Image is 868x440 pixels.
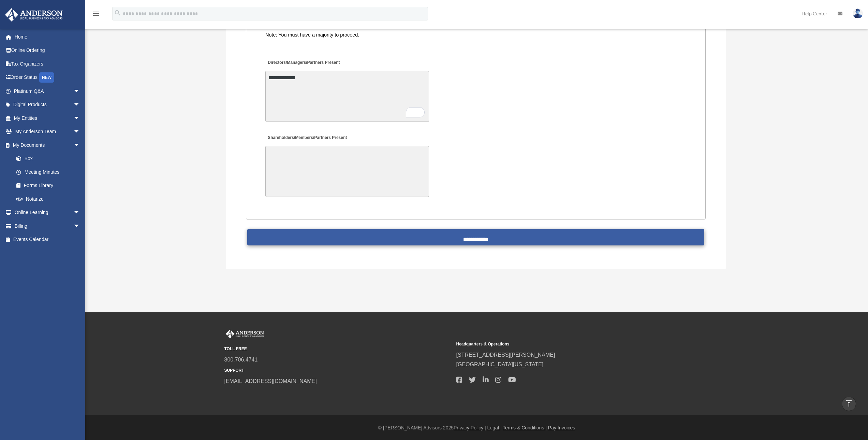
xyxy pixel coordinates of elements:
a: Events Calendar [5,233,90,246]
a: Home [5,30,90,44]
a: Order StatusNEW [5,71,90,85]
div: NEW [39,72,54,83]
a: Terms & Conditions | [503,425,547,430]
small: SUPPORT [224,367,452,374]
a: Privacy Policy | [454,425,486,430]
label: Shareholders/Members/Partners Present [265,133,349,143]
img: Anderson Advisors Platinum Portal [224,329,265,338]
i: menu [92,10,100,18]
a: [GEOGRAPHIC_DATA][US_STATE] [456,361,544,367]
label: Directors/Managers/Partners Present [265,58,342,67]
a: My Documentsarrow_drop_down [5,138,90,152]
i: search [114,9,121,17]
a: [STREET_ADDRESS][PERSON_NAME] [456,352,555,358]
span: arrow_drop_down [73,219,87,233]
img: Anderson Advisors Platinum Portal [3,8,65,22]
a: vertical_align_top [842,397,856,411]
small: TOLL FREE [224,345,452,353]
a: [EMAIL_ADDRESS][DOMAIN_NAME] [224,378,317,384]
a: Digital Productsarrow_drop_down [5,98,90,112]
a: menu [92,12,100,18]
a: Forms Library [10,179,90,193]
a: Notarize [10,192,90,206]
a: Online Learningarrow_drop_down [5,206,90,219]
small: Headquarters & Operations [456,341,683,348]
span: arrow_drop_down [73,111,87,125]
a: 800.706.4741 [224,357,258,363]
a: My Entitiesarrow_drop_down [5,111,90,125]
span: arrow_drop_down [73,98,87,112]
a: My Anderson Teamarrow_drop_down [5,125,90,139]
a: Platinum Q&Aarrow_drop_down [5,84,90,98]
div: © [PERSON_NAME] Advisors 2025 [85,424,868,432]
span: arrow_drop_down [73,84,87,98]
span: arrow_drop_down [73,206,87,220]
span: Note: You must have a majority to proceed. [265,32,359,38]
a: Billingarrow_drop_down [5,219,90,233]
a: Meeting Minutes [10,165,87,179]
a: Online Ordering [5,44,90,57]
img: User Pic [853,9,863,18]
a: Legal | [487,425,502,430]
span: arrow_drop_down [73,125,87,139]
a: Box [10,152,90,166]
a: Tax Organizers [5,57,90,71]
a: Pay Invoices [548,425,575,430]
textarea: To enrich screen reader interactions, please activate Accessibility in Grammarly extension settings [265,71,429,122]
span: arrow_drop_down [73,138,87,152]
i: vertical_align_top [845,399,853,408]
